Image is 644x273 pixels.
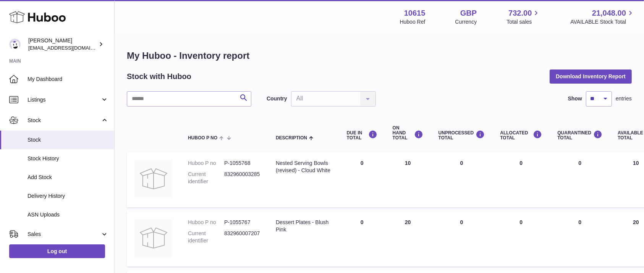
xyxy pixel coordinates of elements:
[431,211,493,267] td: 0
[557,130,602,141] div: QUARANTINED Total
[28,37,97,52] div: [PERSON_NAME]
[550,69,632,83] button: Download Inventory Report
[28,117,100,124] span: Stock
[347,130,377,141] div: DUE IN TOTAL
[570,18,635,26] span: AVAILABLE Stock Total
[224,171,261,185] dd: 832960003285
[9,244,105,258] a: Log out
[28,174,108,181] span: Add Stock
[578,160,581,166] span: 0
[28,76,108,83] span: My Dashboard
[188,219,224,226] dt: Huboo P no
[267,95,287,102] label: Country
[339,211,385,267] td: 0
[188,230,224,244] dt: Current identifier
[188,160,224,167] dt: Huboo P no
[276,219,332,233] div: Dessert Plates - Blush Pink
[393,126,423,141] div: ON HAND Total
[28,155,108,162] span: Stock History
[616,95,632,102] span: entries
[578,219,581,225] span: 0
[188,171,224,185] dt: Current identifier
[28,96,100,103] span: Listings
[506,18,540,26] span: Total sales
[224,219,261,226] dd: P-1055767
[506,8,540,26] a: 732.00 Total sales
[570,8,635,26] a: 21,048.00 AVAILABLE Stock Total
[276,160,332,174] div: Nested Serving Bowls (revised) - Cloud White
[500,130,542,141] div: ALLOCATED Total
[439,130,485,141] div: UNPROCESSED Total
[592,8,626,18] span: 21,048.00
[188,136,217,141] span: Huboo P no
[276,136,307,141] span: Description
[224,160,261,167] dd: P-1055768
[224,230,261,244] dd: 832960007207
[385,152,431,207] td: 10
[134,160,173,198] img: product image
[431,152,493,207] td: 0
[127,71,191,82] h2: Stock with Huboo
[28,211,108,218] span: ASN Uploads
[568,95,582,102] label: Show
[492,152,550,207] td: 0
[385,211,431,267] td: 20
[339,152,385,207] td: 0
[134,219,173,257] img: product image
[492,211,550,267] td: 0
[28,136,108,144] span: Stock
[460,8,477,18] strong: GBP
[400,18,426,26] div: Huboo Ref
[127,50,632,62] h1: My Huboo - Inventory report
[508,8,532,18] span: 732.00
[404,8,426,18] strong: 10615
[9,39,21,50] img: internalAdmin-10615@internal.huboo.com
[28,45,112,51] span: [EMAIL_ADDRESS][DOMAIN_NAME]
[28,192,108,200] span: Delivery History
[28,231,100,238] span: Sales
[455,18,477,26] div: Currency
